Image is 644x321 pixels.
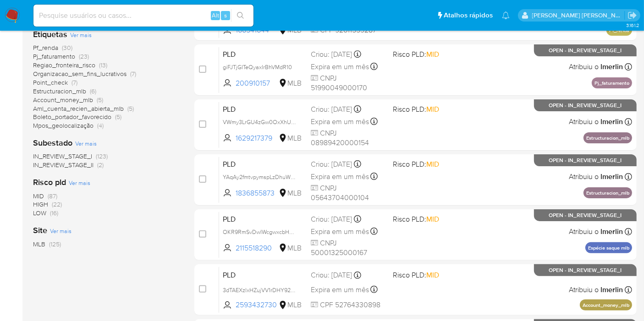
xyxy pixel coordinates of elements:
[231,9,250,22] button: search-icon
[224,11,227,20] span: s
[33,10,253,22] input: Pesquise usuários ou casos...
[532,11,625,20] p: leticia.merlin@mercadolivre.com
[212,11,219,20] span: Alt
[627,11,637,20] a: Sair
[626,22,639,29] span: 3.161.2
[444,11,493,20] span: Atalhos rápidos
[502,11,510,19] a: Notificações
